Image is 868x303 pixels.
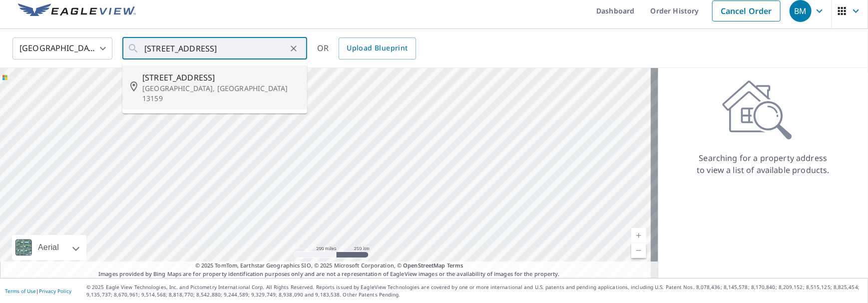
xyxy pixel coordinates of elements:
[144,34,287,62] input: Search by address or latitude-longitude
[18,3,136,18] img: EV Logo
[696,152,830,176] p: Searching for a property address to view a list of available products.
[631,243,646,258] a: Current Level 5, Zoom Out
[339,37,416,59] a: Upload Blueprint
[403,261,445,269] a: OpenStreetMap
[142,83,299,103] p: [GEOGRAPHIC_DATA], [GEOGRAPHIC_DATA] 13159
[317,37,416,59] div: OR
[39,287,71,294] a: Privacy Policy
[447,261,463,269] a: Terms
[287,41,301,55] button: Clear
[195,261,463,270] span: © 2025 TomTom, Earthstar Geographics SIO, © 2025 Microsoft Corporation, ©
[712,0,781,21] a: Cancel Order
[12,235,86,260] div: Aerial
[86,283,863,298] p: © 2025 Eagle View Technologies, Inc. and Pictometry International Corp. All Rights Reserved. Repo...
[5,288,71,294] p: |
[142,71,299,83] span: [STREET_ADDRESS]
[631,228,646,243] a: Current Level 5, Zoom In
[12,34,112,62] div: [GEOGRAPHIC_DATA]
[347,42,408,54] span: Upload Blueprint
[5,287,36,294] a: Terms of Use
[35,235,62,260] div: Aerial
